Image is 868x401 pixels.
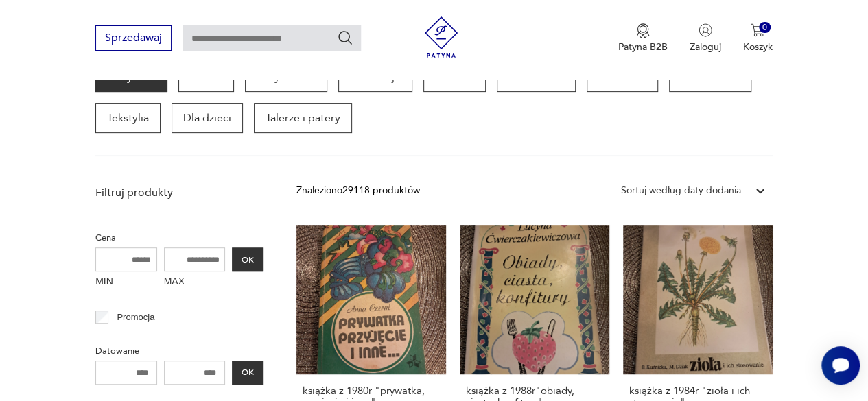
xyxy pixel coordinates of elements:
[618,23,668,53] button: Patyna B2B
[337,29,353,46] button: Szukaj
[421,16,462,58] img: Patyna - sklep z meblami i dekoracjami vintage
[699,23,712,37] img: Ikonka użytkownika
[690,23,721,53] button: Zaloguj
[164,271,226,293] label: MAX
[232,361,263,385] button: OK
[95,34,172,44] a: Sprzedawaj
[618,40,668,53] p: Patyna B2B
[95,103,161,133] a: Tekstylia
[743,23,773,53] button: 0Koszyk
[95,230,263,245] p: Cena
[821,346,860,385] iframe: Smartsupp widget button
[636,23,650,38] img: Ikona medalu
[759,22,771,34] div: 0
[618,23,668,53] a: Ikona medaluPatyna B2B
[95,271,157,293] label: MIN
[690,40,721,53] p: Zaloguj
[296,183,420,198] div: Znaleziono 29118 produktów
[117,310,154,325] p: Promocja
[95,343,263,359] p: Datowanie
[95,25,172,51] button: Sprzedawaj
[621,183,741,198] div: Sortuj według daty dodania
[743,40,773,53] p: Koszyk
[232,247,263,271] button: OK
[95,185,263,200] p: Filtruj produkty
[254,103,352,133] a: Talerze i patery
[751,23,764,37] img: Ikona koszyka
[172,103,243,133] a: Dla dzieci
